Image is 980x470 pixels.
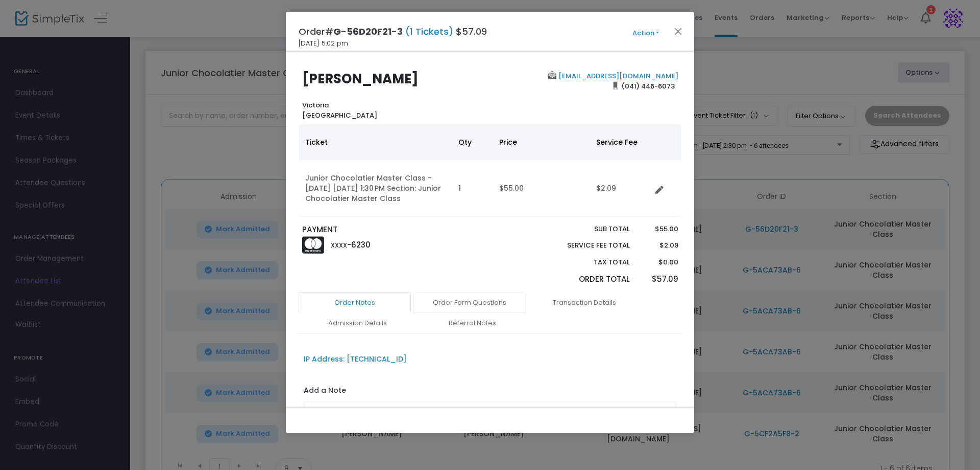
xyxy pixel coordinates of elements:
[493,160,590,217] td: $55.00
[640,224,678,234] p: $55.00
[640,257,678,267] p: $0.00
[299,124,452,160] th: Ticket
[452,160,493,217] td: 1
[543,274,630,285] p: Order Total
[333,25,403,38] span: G-56D20F21-3
[299,292,411,314] a: Order Notes
[299,25,487,38] h4: Order# $57.09
[543,240,630,251] p: Service Fee Total
[615,28,676,39] button: Action
[299,160,452,217] td: Junior Chocolatier Master Class - [DATE] [DATE] 1:30 PM Section: Junior Chocolatier Master Class
[347,239,371,250] span: -6230
[640,274,678,285] p: $57.09
[299,38,348,49] span: [DATE] 5:02 pm
[331,241,347,250] span: XXXX
[672,25,685,38] button: Close
[556,71,678,81] a: [EMAIL_ADDRESS][DOMAIN_NAME]
[403,25,456,38] span: (1 Tickets)
[543,257,630,267] p: Tax Total
[590,124,651,160] th: Service Fee
[493,124,590,160] th: Price
[416,312,528,334] a: Referral Notes
[413,292,526,314] a: Order Form Questions
[301,312,413,334] a: Admission Details
[302,224,485,236] p: PAYMENT
[304,354,407,365] div: IP Address: [TECHNICAL_ID]
[640,240,678,251] p: $2.09
[302,70,419,88] b: [PERSON_NAME]
[528,292,641,314] a: Transaction Details
[304,385,346,398] label: Add a Note
[452,124,493,160] th: Qty
[299,124,681,217] div: Data table
[302,100,377,120] b: Victoria [GEOGRAPHIC_DATA]
[543,224,630,234] p: Sub total
[590,160,651,217] td: $2.09
[618,78,678,94] span: (041) 446-6073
